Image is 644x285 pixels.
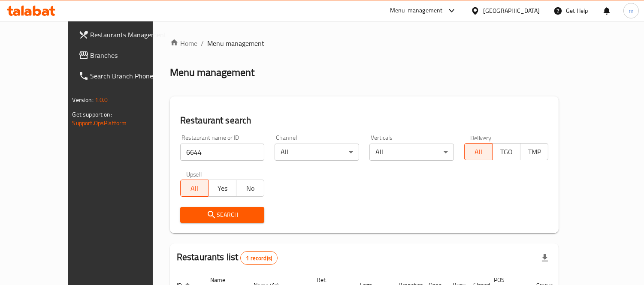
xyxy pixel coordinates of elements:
[180,207,265,223] button: Search
[91,50,169,60] span: Branches
[180,144,265,161] input: Search for restaurant name or ID..
[241,254,277,262] span: 1 record(s)
[91,30,169,40] span: Restaurants Management
[73,109,112,120] span: Get support on:
[369,144,454,161] div: All
[95,94,108,105] span: 1.0.0
[72,66,176,86] a: Search Branch Phone
[186,171,202,177] label: Upsell
[390,6,443,16] div: Menu-management
[177,251,278,265] h2: Restaurants list
[535,248,555,268] div: Export file
[208,180,236,197] button: Yes
[207,38,264,48] span: Menu management
[187,210,258,220] span: Search
[72,45,176,66] a: Branches
[73,117,127,129] a: Support.OpsPlatform
[629,6,634,15] span: m
[201,38,204,48] li: /
[240,182,261,195] span: No
[170,66,254,79] h2: Menu management
[524,146,545,158] span: TMP
[520,143,548,160] button: TMP
[184,182,205,195] span: All
[468,146,489,158] span: All
[483,6,540,15] div: [GEOGRAPHIC_DATA]
[180,180,209,197] button: All
[180,114,549,127] h2: Restaurant search
[240,251,278,265] div: Total records count
[470,135,492,141] label: Delivery
[170,38,559,48] nav: breadcrumb
[72,24,176,45] a: Restaurants Management
[91,71,169,81] span: Search Branch Phone
[492,143,520,160] button: TGO
[496,146,517,158] span: TGO
[275,144,359,161] div: All
[170,38,197,48] a: Home
[212,182,233,195] span: Yes
[236,180,264,197] button: No
[73,94,94,105] span: Version:
[464,143,493,160] button: All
